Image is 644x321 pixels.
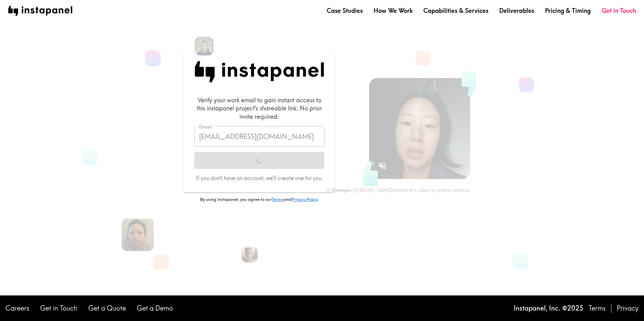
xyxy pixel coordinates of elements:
a: Capabilities & Services [423,6,488,15]
a: Terms [589,304,606,313]
img: Instapanel [194,61,324,82]
p: If you don't have an account, we'll create one for you. [194,174,324,182]
img: Martina [195,37,214,56]
a: Privacy [617,304,639,313]
a: Get in Touch [602,6,636,15]
div: Verify your work email to gain instant access to this instapanel project's shareable link. No pri... [194,96,324,121]
a: Get a Demo [137,304,173,313]
a: How We Work [374,6,413,15]
a: Case Studies [327,6,363,15]
a: Deliverables [499,6,534,15]
p: By using Instapanel, you agree to our and . [184,197,335,203]
a: Careers [5,304,29,313]
a: Get a Quote [88,304,126,313]
label: Email [199,123,212,131]
p: Instapanel, Inc. © 2025 [514,304,583,313]
img: Lisa [122,219,154,251]
a: Get in Touch [40,304,77,313]
a: Terms [272,197,284,202]
a: Privacy Policy [291,197,317,202]
b: Example [332,187,351,193]
img: Eric [241,246,258,262]
img: instapanel [8,6,72,16]
div: - [PERSON_NAME] shared this video for public release. [326,187,470,193]
a: Pricing & Timing [545,6,591,15]
button: Sound is off [375,158,390,173]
